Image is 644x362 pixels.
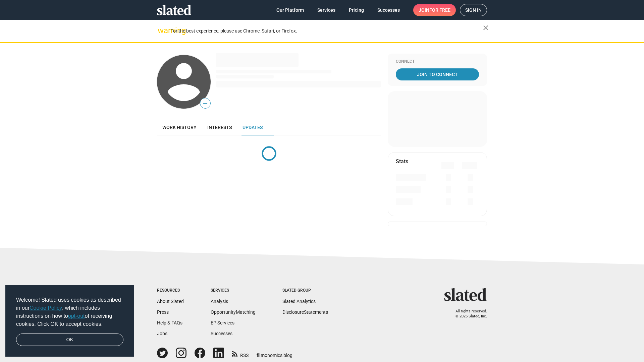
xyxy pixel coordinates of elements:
a: Successes [372,4,405,16]
a: Pricing [343,4,369,16]
a: Our Platform [271,4,309,16]
a: Jobs [157,331,167,336]
span: Join [419,4,450,16]
span: Work history [162,125,197,130]
a: Joinfor free [413,4,456,16]
a: OpportunityMatching [211,309,256,315]
a: Updates [237,119,268,135]
span: film [257,353,265,358]
a: Cookie Policy [30,305,62,311]
mat-card-title: Stats [396,158,408,165]
a: Interests [202,119,237,135]
span: — [200,99,210,108]
span: Interests [207,125,232,130]
span: Services [317,4,335,16]
a: Work history [157,119,202,135]
a: Successes [211,331,232,336]
a: Press [157,309,169,315]
a: Sign in [460,4,487,16]
div: Services [211,288,256,293]
div: cookieconsent [5,285,134,357]
a: opt-out [68,313,85,319]
a: filmonomics blog [257,347,292,359]
span: for free [429,4,450,16]
a: Help & FAQs [157,320,182,325]
div: For the best experience, please use Chrome, Safari, or Firefox. [170,26,483,36]
a: Join To Connect [396,68,479,80]
div: Resources [157,288,184,293]
span: Welcome! Slated uses cookies as described in our , which includes instructions on how to of recei... [16,296,123,328]
a: About Slated [157,299,184,304]
mat-icon: close [482,24,490,32]
a: DisclosureStatements [282,309,328,315]
a: Analysis [211,299,228,304]
a: RSS [232,348,249,359]
span: Updates [243,125,263,130]
span: Sign in [465,4,482,16]
span: Our Platform [276,4,304,16]
a: EP Services [211,320,234,325]
mat-icon: warning [158,26,166,35]
div: Slated Group [282,288,328,293]
a: Slated Analytics [282,299,316,304]
span: Join To Connect [397,68,478,80]
a: dismiss cookie message [16,334,123,346]
div: Connect [396,59,479,64]
p: All rights reserved. © 2025 Slated, Inc. [448,309,487,319]
span: Successes [377,4,400,16]
span: Pricing [349,4,364,16]
a: Services [312,4,341,16]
